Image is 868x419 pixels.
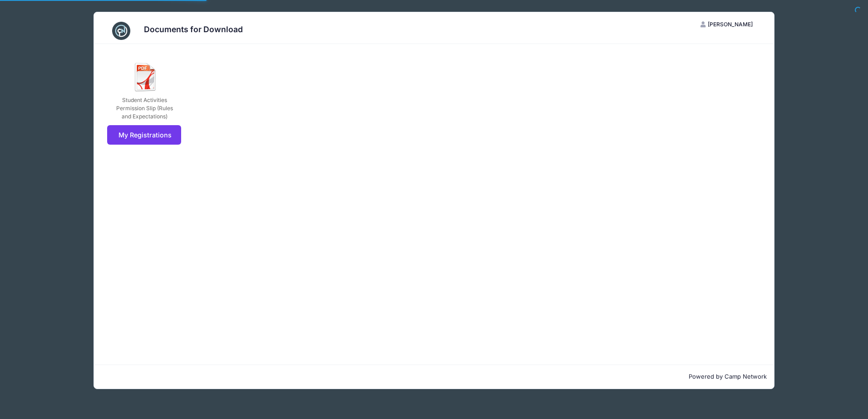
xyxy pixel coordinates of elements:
p: Powered by Camp Network [101,372,767,381]
button: [PERSON_NAME] [693,17,761,32]
a: My Registrations [107,125,181,145]
span: [PERSON_NAME] [708,21,753,28]
img: ico_pdf.png [131,63,160,92]
img: CampNetwork [112,22,130,40]
div: Student Activities Permission Slip (Rules and Expectations) [114,96,175,121]
h3: Documents for Download [144,24,243,34]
